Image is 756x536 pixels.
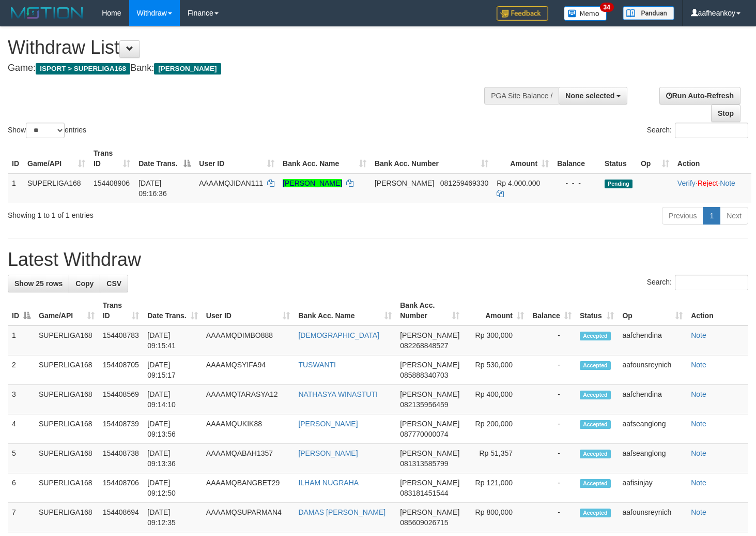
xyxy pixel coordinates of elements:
span: [PERSON_NAME] [375,179,434,187]
td: 154408783 [99,325,144,355]
a: [PERSON_NAME] [298,420,358,428]
a: Next [720,207,748,225]
td: 154408705 [99,355,144,385]
span: Copy 082135956459 to clipboard [400,400,448,409]
td: AAAAMQSYIFA94 [202,355,295,385]
th: User ID: activate to sort column ascending [195,144,279,173]
span: Copy 081259469330 to clipboard [440,179,488,187]
span: Rp 4.000.000 [497,179,540,187]
th: Game/API: activate to sort column ascending [23,144,89,173]
label: Search: [647,123,748,138]
a: Note [691,508,706,516]
td: aafchendina [618,385,687,414]
th: Op: activate to sort column ascending [637,144,673,173]
td: Rp 200,000 [464,414,528,444]
td: [DATE] 09:13:36 [143,444,202,473]
td: Rp 530,000 [464,355,528,385]
span: Copy 085609026715 to clipboard [400,518,448,527]
td: 1 [8,325,35,355]
span: Accepted [580,391,611,399]
span: [PERSON_NAME] [400,331,459,339]
img: Feedback.jpg [497,6,548,21]
td: AAAAMQSUPARMAN4 [202,503,295,532]
td: aafseanglong [618,444,687,473]
td: - [528,444,576,473]
td: [DATE] 09:12:35 [143,503,202,532]
span: [PERSON_NAME] [400,420,459,428]
td: aafounsreynich [618,355,687,385]
td: SUPERLIGA168 [35,385,99,414]
td: [DATE] 09:15:17 [143,355,202,385]
td: 154408694 [99,503,144,532]
td: 4 [8,414,35,444]
a: DAMAS [PERSON_NAME] [298,508,385,516]
td: AAAAMQTARASYA12 [202,385,295,414]
label: Show entries [8,123,86,138]
td: · · [673,173,751,203]
td: [DATE] 09:14:10 [143,385,202,414]
h1: Withdraw List [8,37,493,58]
a: Note [691,449,706,457]
th: Bank Acc. Number: activate to sort column ascending [371,144,492,173]
td: SUPERLIGA168 [35,414,99,444]
td: AAAAMQDIMBO888 [202,325,295,355]
td: 6 [8,473,35,503]
th: User ID: activate to sort column ascending [202,296,295,325]
th: ID: activate to sort column descending [8,296,35,325]
td: 1 [8,173,23,203]
span: [PERSON_NAME] [400,508,459,516]
td: - [528,414,576,444]
a: NATHASYA WINASTUTI [298,390,378,398]
th: Status [600,144,637,173]
span: Accepted [580,361,611,370]
th: Bank Acc. Name: activate to sort column ascending [294,296,396,325]
th: Amount: activate to sort column ascending [492,144,553,173]
th: Bank Acc. Number: activate to sort column ascending [396,296,464,325]
th: Balance: activate to sort column ascending [528,296,576,325]
a: [PERSON_NAME] [298,449,358,457]
td: 5 [8,444,35,473]
span: [PERSON_NAME] [400,449,459,457]
td: 154408738 [99,444,144,473]
a: Stop [711,105,740,122]
td: SUPERLIGA168 [35,355,99,385]
div: - - - [557,178,596,188]
th: Bank Acc. Name: activate to sort column ascending [279,144,371,173]
a: Show 25 rows [8,275,69,292]
td: SUPERLIGA168 [35,444,99,473]
button: None selected [559,87,627,105]
h4: Game: Bank: [8,63,493,73]
th: Trans ID: activate to sort column ascending [89,144,134,173]
td: SUPERLIGA168 [35,473,99,503]
a: Note [691,479,706,487]
td: 7 [8,503,35,532]
span: [PERSON_NAME] [400,361,459,369]
td: [DATE] 09:12:50 [143,473,202,503]
a: Note [691,361,706,369]
span: AAAAMQJIDAN111 [199,179,263,187]
span: 154408906 [94,179,130,187]
td: Rp 800,000 [464,503,528,532]
span: Show 25 rows [14,279,63,288]
a: Reject [698,179,718,187]
span: None selected [565,92,614,100]
td: 154408739 [99,414,144,444]
td: 3 [8,385,35,414]
td: - [528,325,576,355]
span: [PERSON_NAME] [400,390,459,398]
td: - [528,355,576,385]
div: Showing 1 to 1 of 1 entries [8,206,307,220]
td: [DATE] 09:15:41 [143,325,202,355]
td: 2 [8,355,35,385]
a: TUSWANTI [298,361,336,369]
td: AAAAMQBANGBET29 [202,473,295,503]
span: Accepted [580,332,611,340]
th: Amount: activate to sort column ascending [464,296,528,325]
img: MOTION_logo.png [8,5,86,21]
span: ISPORT > SUPERLIGA168 [36,63,130,75]
a: [PERSON_NAME] [283,179,342,187]
td: - [528,503,576,532]
td: SUPERLIGA168 [35,325,99,355]
span: Accepted [580,420,611,429]
h1: Latest Withdraw [8,249,748,270]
